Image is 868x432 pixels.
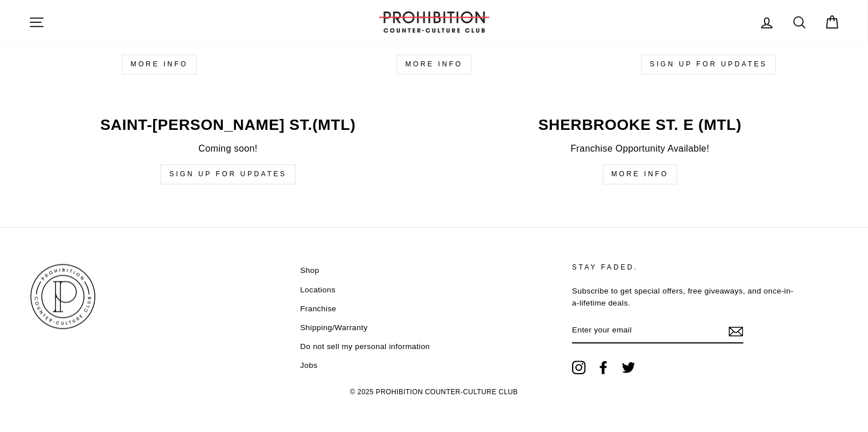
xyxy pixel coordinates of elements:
p: Subscribe to get special offers, free giveaways, and once-in-a-lifetime deals. [572,285,797,310]
img: PROHIBITION COUNTER-CULTURE CLUB [29,262,97,331]
a: Franchise [300,300,336,318]
p: STAY FADED. [572,262,797,273]
a: Locations [300,282,335,299]
input: Enter your email [572,318,743,343]
a: Sign up for updates [161,164,295,184]
a: Do not sell my personal information [300,338,430,355]
a: More Info [603,164,677,184]
p: Franchise Opportunity Available! [441,141,840,156]
a: Jobs [300,357,317,374]
a: Shop [300,262,319,279]
p: © 2025 PROHIBITION COUNTER-CULTURE CLUB [29,383,840,402]
a: SIGN UP FOR UPDATES [641,54,775,74]
img: PROHIBITION COUNTER-CULTURE CLUB [377,11,491,33]
a: More Info [397,54,471,74]
a: MORE INFO [122,54,197,74]
p: Saint-[PERSON_NAME] St.(MTL) [29,117,428,133]
a: Shipping/Warranty [300,319,367,336]
p: Sherbrooke st. E (mtl) [441,117,840,133]
p: Coming soon! [29,141,428,156]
